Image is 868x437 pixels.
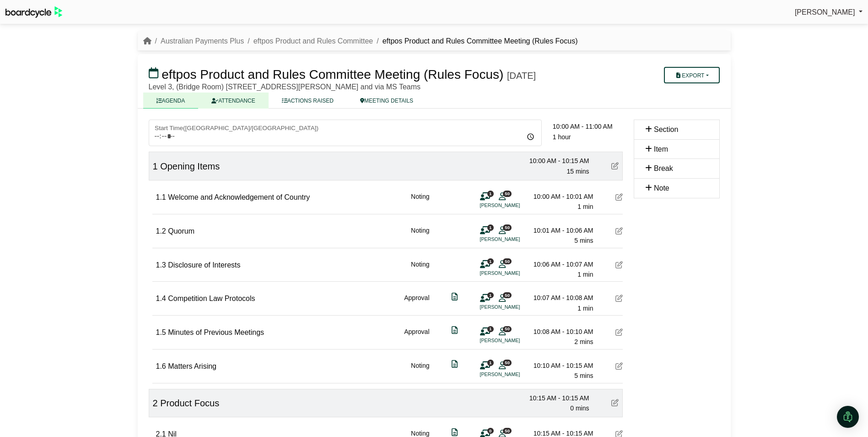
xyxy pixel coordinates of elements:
li: [PERSON_NAME] [480,202,549,209]
div: 10:10 AM - 10:15 AM [529,361,593,371]
span: 50 [503,191,512,197]
span: 1 [487,191,494,197]
span: 1 [487,360,494,366]
span: 15 mins [566,168,589,175]
span: Competition Law Protocols [168,295,255,302]
span: 1 [153,161,158,171]
li: [PERSON_NAME] [480,303,549,311]
nav: breadcrumb [143,35,578,47]
a: AGENDA [143,93,199,109]
span: 1 min [577,305,593,312]
button: Export [664,67,719,83]
span: 50 [503,428,512,434]
span: 1.1 [156,193,166,201]
img: BoardcycleBlackGreen-aaafeed430059cb809a45853b8cf6d952af9d84e6e89e1f1685b34bfd5cb7d64.svg [5,6,62,18]
a: Australian Payments Plus [161,37,244,45]
span: Opening Items [160,161,220,171]
li: [PERSON_NAME] [480,235,549,243]
div: Approval [404,293,429,313]
span: Product Focus [160,398,219,408]
span: 1.5 [156,328,166,336]
a: [PERSON_NAME] [795,6,863,18]
div: 10:08 AM - 10:10 AM [529,327,593,337]
span: Matters Arising [168,362,216,370]
span: Break [654,164,673,172]
div: 10:00 AM - 10:15 AM [525,156,589,166]
div: Open Intercom Messenger [837,406,859,428]
span: 1 [487,326,494,332]
div: 10:01 AM - 10:06 AM [529,225,593,235]
div: Approval [404,327,429,347]
div: Noting [411,191,429,212]
span: 1 min [577,203,593,210]
span: Quorum [168,227,194,235]
div: 10:07 AM - 10:08 AM [529,293,593,303]
span: 1 [487,224,494,230]
span: Minutes of Previous Meetings [168,328,264,336]
span: eftpos Product and Rules Committee Meeting (Rules Focus) [162,67,503,82]
a: eftpos Product and Rules Committee [253,37,373,45]
span: 50 [503,292,512,298]
span: Level 3, (Bridge Room) [STREET_ADDRESS][PERSON_NAME] and via MS Teams [149,83,421,91]
span: 1 hour [553,133,571,141]
li: [PERSON_NAME] [480,269,549,277]
span: Item [654,145,668,153]
span: 1.6 [156,362,166,370]
div: 10:15 AM - 10:15 AM [525,393,589,403]
a: ATTENDANCE [198,93,268,109]
a: ACTIONS RAISED [269,93,347,109]
li: [PERSON_NAME] [480,337,549,344]
span: 1 min [577,271,593,278]
div: Noting [411,225,429,246]
div: [DATE] [507,70,536,81]
li: eftpos Product and Rules Committee Meeting (Rules Focus) [373,35,577,47]
span: 5 mins [574,237,593,244]
span: 2 mins [574,338,593,345]
span: 1.3 [156,261,166,269]
div: 10:00 AM - 10:01 AM [529,191,593,202]
span: Note [654,184,669,192]
span: 0 [487,428,494,434]
span: 1 [487,292,494,298]
span: 2 [153,398,158,408]
li: [PERSON_NAME] [480,371,549,378]
span: Section [654,126,678,133]
div: Noting [411,259,429,280]
span: [PERSON_NAME] [795,8,855,16]
div: 10:00 AM - 11:00 AM [553,121,623,131]
span: 50 [503,326,512,332]
div: 10:06 AM - 10:07 AM [529,259,593,269]
span: 1 [487,258,494,264]
span: 1.2 [156,227,166,235]
span: 50 [503,224,512,230]
span: 50 [503,360,512,366]
span: 50 [503,258,512,264]
span: 1.4 [156,295,166,302]
a: MEETING DETAILS [347,93,426,109]
span: 0 mins [570,404,589,412]
span: Disclosure of Interests [168,261,240,269]
span: 5 mins [574,372,593,379]
span: Welcome and Acknowledgement of Country [168,193,310,201]
div: Noting [411,361,429,381]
